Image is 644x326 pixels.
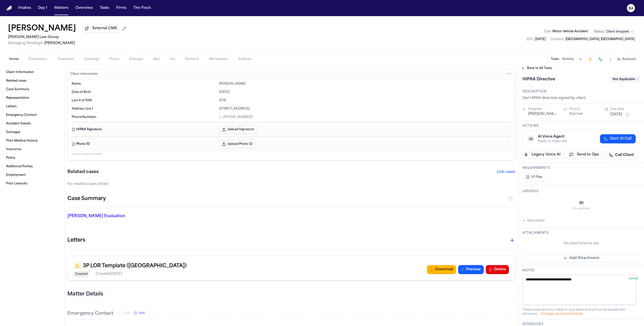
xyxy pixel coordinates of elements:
[219,140,255,148] button: Upload Photo ID
[522,308,640,316] div: These notes are only visible to your team and will not be shared with attorneys.
[564,151,604,159] button: Send to Ops
[219,90,511,94] div: [DATE]
[98,4,111,13] a: Tasks
[587,56,594,63] button: Create Immediate Task
[52,4,70,13] a: Matters
[44,41,75,45] span: [PERSON_NAME]
[577,56,584,63] button: Add Task
[525,37,547,42] button: Edit DOL: 2025-04-14
[507,72,512,76] span: Edit
[139,311,145,315] span: Add
[531,175,542,179] span: 1/1 Files
[4,154,60,162] a: Police
[527,66,552,70] span: Back to All Tasks
[219,107,511,111] div: [STREET_ADDRESS]
[69,72,99,76] h3: Client Information
[219,82,511,86] div: [PERSON_NAME]
[528,107,558,111] div: Assignee
[118,311,131,315] button: Clear Emergency Contact
[238,57,252,61] span: Artifacts
[600,134,636,143] button: Start AI Call
[522,207,640,211] div: No updates
[610,112,622,117] button: [DATE]
[527,38,534,41] span: DOL :
[562,57,574,61] button: Activity
[73,4,95,13] a: Overview
[518,66,555,70] button: Back to All Tasks
[544,30,552,33] span: Type :
[8,24,76,33] button: Edit matter name
[539,312,583,315] span: • Changes save automatically
[6,6,12,11] a: Home
[522,96,640,101] div: Get HIPAA directive signed by client
[16,4,33,13] a: Intakes
[72,140,216,148] dt: Photo ID
[131,4,153,13] button: The Flock
[209,57,228,61] span: Workspaces
[72,115,96,119] span: Phone Numbers
[67,213,213,219] p: [PERSON_NAME] Evaluation
[538,139,567,143] div: Ready to make calls
[591,29,636,35] button: Change status from Client dropped
[82,24,120,32] button: External CMS
[67,236,85,244] h1: Letters
[4,103,60,111] a: Letters
[569,107,599,111] div: Priority
[219,99,511,103] div: 5178
[4,94,60,102] a: Representation
[96,271,122,277] p: Created [DATE]
[153,57,160,61] span: Mail
[542,29,589,34] button: Edit Type: Motor Vehicle Accident
[522,269,640,273] h3: Notes
[4,145,60,153] a: Insurance
[538,134,567,139] div: AI Voice Agent
[123,311,131,315] span: Clear
[67,310,113,317] h3: Emergency Contact
[72,99,216,103] dt: Last 4 of SSN
[522,90,640,94] h3: Description
[497,170,515,175] button: Link cases
[9,57,19,61] span: Home
[624,112,630,118] button: Snooze task
[4,120,60,128] a: Accident Details
[84,57,99,61] span: Coverage
[594,30,605,34] span: Status:
[522,254,640,262] button: Add Attachment
[486,265,509,274] button: Delete
[606,151,637,160] a: Call Client
[549,37,636,42] button: Edit Location: Hollywood, FL
[520,75,557,83] h1: HIPAA Directive
[617,57,636,61] button: Assistant
[4,77,60,85] a: Related cases
[629,277,638,280] span: Saved
[4,68,60,76] a: Client Information
[170,57,175,61] span: Fax
[72,107,216,111] dt: Address Line 1
[67,195,106,203] h2: Case Summary
[4,111,60,119] a: Emergency Contact
[8,41,43,45] span: Managing Paralegal:
[67,182,515,187] div: No related cases linked
[114,4,128,13] button: Firms
[611,76,640,82] span: Not Applicable
[4,137,60,145] a: Prior Medical History
[36,4,49,13] button: Day 1
[72,125,216,134] dt: HIPAA Signature
[458,265,484,274] button: Preview
[74,271,89,277] span: Created
[219,125,257,134] button: Upload Signature
[67,169,99,176] h2: Related cases
[57,57,74,61] span: Treatment
[522,124,640,128] h3: Actions
[92,271,93,277] span: •
[505,70,513,78] button: Edit
[8,24,76,33] h1: [PERSON_NAME]
[4,128,60,136] a: Damages
[522,241,640,246] div: No attachments yet
[4,171,60,179] a: Employment
[67,291,103,298] h2: Matter Details
[4,85,60,93] a: Case Summary
[529,136,533,141] span: 🤖
[522,189,640,193] h3: Updates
